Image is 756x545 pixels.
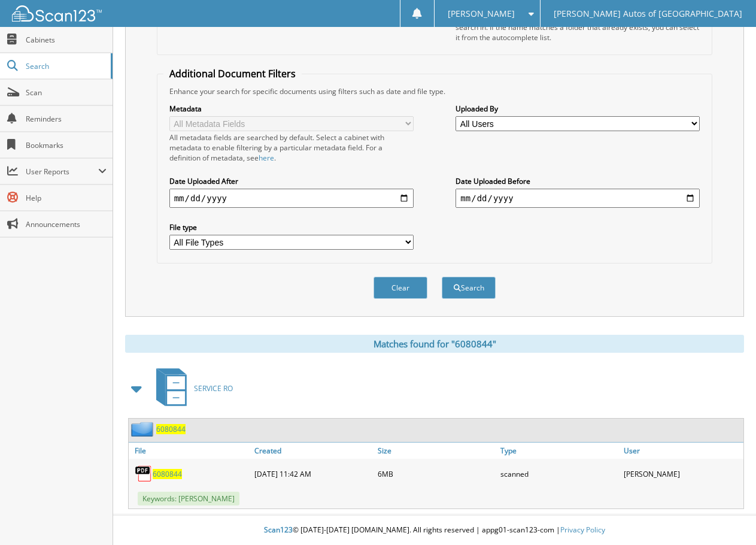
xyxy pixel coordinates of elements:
[442,277,496,299] button: Search
[156,424,186,434] a: 6080844
[163,67,302,80] legend: Additional Document Filters
[456,104,700,114] label: Uploaded By
[251,443,374,459] a: Created
[375,462,497,486] div: 6MB
[125,335,744,353] div: Matches found for "6080844"
[560,525,605,535] a: Privacy Policy
[374,277,427,299] button: Clear
[456,12,700,43] div: Select a cabinet and begin typing the name of the folder you want to search in. If the name match...
[26,166,98,177] span: User Reports
[26,35,107,45] span: Cabinets
[131,422,156,437] img: folder2.png
[251,462,374,486] div: [DATE] 11:42 AM
[26,140,107,150] span: Bookmarks
[12,5,102,22] img: scan123-logo-white.svg
[129,443,251,459] a: File
[497,443,620,459] a: Type
[26,193,107,203] span: Help
[169,132,414,163] div: All metadata fields are searched by default. Select a cabinet with metadata to enable filtering b...
[149,365,233,412] a: SERVICE RO
[497,462,620,486] div: scanned
[448,10,515,17] span: [PERSON_NAME]
[113,516,756,545] div: © [DATE]-[DATE] [DOMAIN_NAME]. All rights reserved | appg01-scan123-com |
[456,176,700,186] label: Date Uploaded Before
[169,176,414,186] label: Date Uploaded After
[138,492,239,505] span: Keywords: [PERSON_NAME]
[621,443,743,459] a: User
[153,469,182,479] a: 6080844
[621,462,743,486] div: [PERSON_NAME]
[456,189,700,208] input: end
[169,104,414,114] label: Metadata
[135,465,153,483] img: PDF.png
[26,61,105,71] span: Search
[696,488,756,545] iframe: Chat Widget
[26,219,107,229] span: Announcements
[554,10,742,17] span: [PERSON_NAME] Autos of [GEOGRAPHIC_DATA]
[375,443,497,459] a: Size
[194,383,233,393] span: SERVICE RO
[163,86,706,96] div: Enhance your search for specific documents using filters such as date and file type.
[264,525,293,535] span: Scan123
[169,222,414,232] label: File type
[26,114,107,124] span: Reminders
[169,189,414,208] input: start
[259,153,274,163] a: here
[26,87,107,98] span: Scan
